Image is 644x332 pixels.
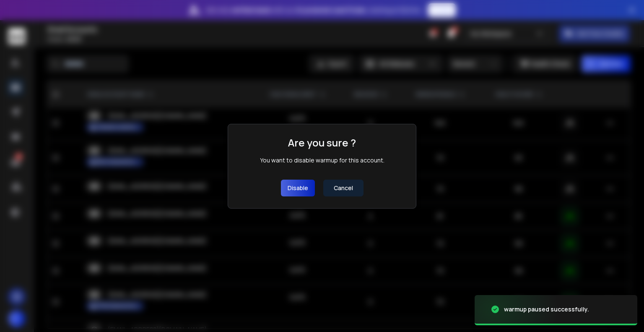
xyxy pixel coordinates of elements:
button: Disable [281,180,315,196]
button: Cancel [323,180,364,196]
div: warmup paused successfully. [504,305,589,314]
h1: Are you sure ? [288,136,356,149]
div: You want to disable warmup for this account. [260,156,384,165]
